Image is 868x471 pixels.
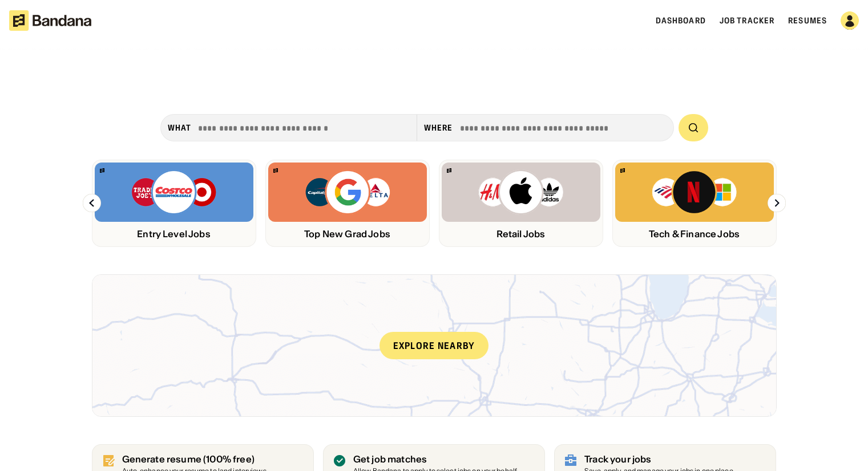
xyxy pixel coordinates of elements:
a: Bandana logoH&M, Apply, Adidas logosRetail Jobs [439,160,603,247]
a: Dashboard [656,15,706,26]
a: Bandana logoTrader Joe’s, Costco, Target logosEntry Level Jobs [92,160,256,247]
img: H&M, Apply, Adidas logos [478,169,564,215]
a: Explore nearby [92,275,776,416]
img: Bank of America, Netflix, Microsoft logos [651,169,737,215]
div: Top New Grad Jobs [268,229,427,239]
img: Bandana logotype [9,10,91,31]
img: Bandana logo [447,168,451,173]
img: Left Arrow [83,194,101,212]
div: Retail Jobs [442,229,600,239]
div: Tech & Finance Jobs [615,229,774,239]
div: Track your jobs [584,454,733,465]
div: Where [424,123,453,133]
div: Generate resume [122,454,267,465]
div: Explore nearby [380,332,489,359]
img: Trader Joe’s, Costco, Target logos [131,169,217,215]
img: Bandana logo [100,168,104,173]
img: Bandana logo [273,168,278,173]
div: Entry Level Jobs [95,229,253,239]
a: Job Tracker [720,15,774,26]
div: Get job matches [353,454,517,465]
img: Right Arrow [768,194,786,212]
span: (100% free) [203,453,255,465]
img: Bandana logo [620,168,625,173]
div: what [168,123,191,133]
a: Bandana logoCapital One, Google, Delta logosTop New Grad Jobs [265,160,430,247]
a: Bandana logoBank of America, Netflix, Microsoft logosTech & Finance Jobs [612,160,777,247]
img: Capital One, Google, Delta logos [304,169,391,215]
a: Resumes [788,15,827,26]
